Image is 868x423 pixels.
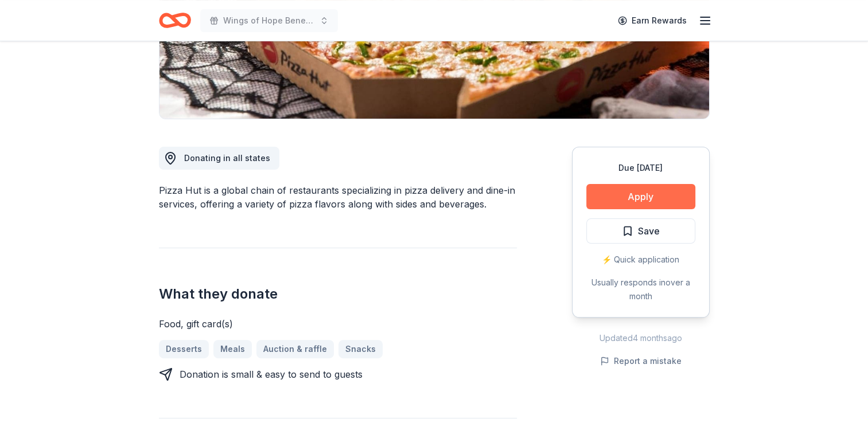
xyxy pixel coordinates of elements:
div: Updated 4 months ago [572,331,710,345]
button: Report a mistake [600,354,682,368]
h2: What they donate [159,285,517,303]
span: Save [638,224,660,238]
a: Home [159,7,191,34]
button: Wings of Hope Benefit and Auction [200,9,338,32]
a: Auction & raffle [256,340,334,358]
div: Usually responds in over a month [586,276,695,303]
div: Donation is small & easy to send to guests [180,367,363,381]
a: Desserts [159,340,209,358]
span: Wings of Hope Benefit and Auction [223,14,315,28]
div: Due [DATE] [586,161,695,175]
div: Food, gift card(s) [159,317,517,331]
a: Snacks [338,340,383,358]
button: Apply [586,184,695,209]
button: Save [586,218,695,244]
a: Earn Rewards [611,10,694,31]
div: ⚡️ Quick application [586,253,695,267]
span: Donating in all states [184,153,270,163]
div: Pizza Hut is a global chain of restaurants specializing in pizza delivery and dine-in services, o... [159,183,517,211]
a: Meals [213,340,252,358]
